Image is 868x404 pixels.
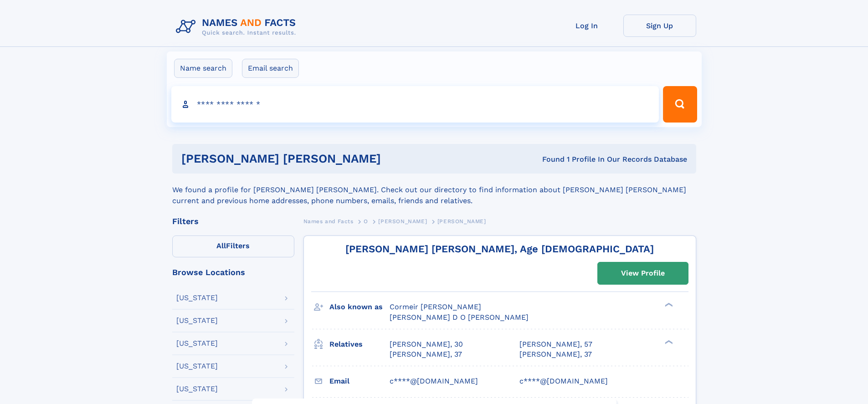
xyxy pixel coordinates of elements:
[329,299,390,315] h3: Also known as
[172,15,303,39] img: Logo Names and Facts
[176,294,218,302] div: [US_STATE]
[378,218,427,225] span: [PERSON_NAME]
[550,15,623,37] a: Log In
[623,15,696,37] a: Sign Up
[621,263,665,284] div: View Profile
[663,339,673,345] div: ❯
[172,174,696,206] div: We found a profile for [PERSON_NAME] [PERSON_NAME]. Check out our directory to find information a...
[172,217,294,225] div: Filters
[176,363,218,370] div: [US_STATE]
[390,302,481,311] span: Cormeir [PERSON_NAME]
[663,86,697,123] button: Search Button
[663,302,673,308] div: ❯
[172,235,294,257] label: Filters
[181,153,462,164] h1: [PERSON_NAME] [PERSON_NAME]
[390,339,463,349] a: [PERSON_NAME], 30
[242,59,299,78] label: Email search
[519,339,592,349] a: [PERSON_NAME], 57
[364,218,368,225] span: O
[176,385,218,393] div: [US_STATE]
[171,86,659,123] input: search input
[329,337,390,352] h3: Relatives
[329,373,390,389] h3: Email
[216,241,226,250] span: All
[519,349,592,359] a: [PERSON_NAME], 37
[437,218,486,225] span: [PERSON_NAME]
[462,154,687,164] div: Found 1 Profile In Our Records Database
[598,262,688,284] a: View Profile
[345,243,654,255] a: [PERSON_NAME] [PERSON_NAME], Age [DEMOGRAPHIC_DATA]
[176,317,218,324] div: [US_STATE]
[378,215,427,227] a: [PERSON_NAME]
[176,340,218,347] div: [US_STATE]
[390,313,529,322] span: [PERSON_NAME] D O [PERSON_NAME]
[174,59,232,78] label: Name search
[172,268,294,276] div: Browse Locations
[390,349,462,359] a: [PERSON_NAME], 37
[303,215,354,227] a: Names and Facts
[364,215,368,227] a: O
